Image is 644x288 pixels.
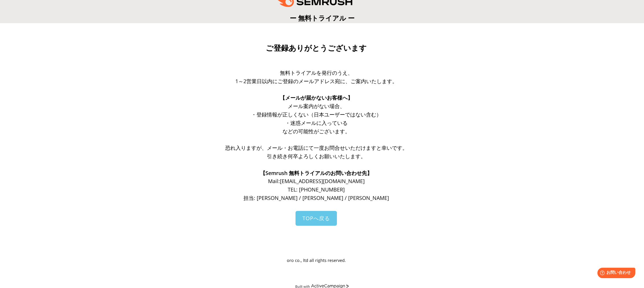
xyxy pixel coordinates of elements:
span: TOPへ戻る [302,215,330,222]
span: 引き続き何卒よろしくお願いいたします。 [267,153,366,160]
span: oro co., ltd all rights reserved. [287,258,346,263]
span: ・登録情報が正しくない（日本ユーザーではない含む） [251,111,381,118]
span: ・迷惑メールに入っている [285,119,348,126]
a: TOPへ戻る [296,211,337,226]
span: TEL: [PHONE_NUMBER] [288,186,345,193]
span: 【Semrush 無料トライアルのお問い合わせ先】 [260,169,372,176]
span: Mail: [EMAIL_ADDRESS][DOMAIN_NAME] [268,178,365,185]
span: メール案内がない場合、 [288,103,345,110]
iframe: Help widget launcher [592,265,638,282]
span: 恐れ入りますが、メール・お電話にて一度お問合せいただけますと幸いです。 [225,144,408,151]
span: 【メールが届かないお客様へ】 [280,94,353,101]
span: 1～2営業日以内にご登録のメールアドレス宛に、ご案内いたします。 [235,78,397,85]
span: ご登録ありがとうございます [266,44,367,52]
span: などの可能性がございます。 [282,128,350,135]
span: 担当: [PERSON_NAME] / [PERSON_NAME] / [PERSON_NAME] [243,194,389,201]
span: ー 無料トライアル ー [290,13,355,23]
span: 無料トライアルを発行のうえ、 [280,69,353,76]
